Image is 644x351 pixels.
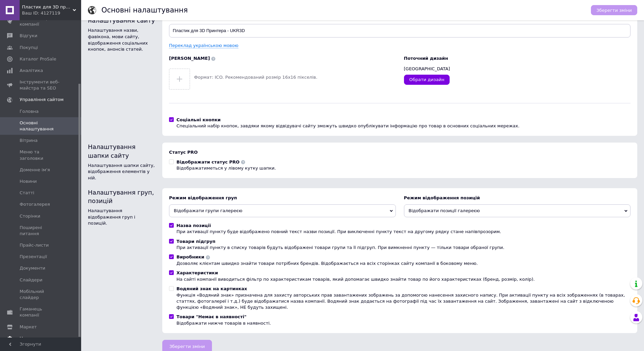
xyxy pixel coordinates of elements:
[22,4,73,10] span: Пластик для 3D принтера - UKR3D
[101,6,188,14] h1: Основні налаштування
[169,150,198,155] span: Статус PRO
[176,320,271,326] div: Відображати нижче товарів в наявності.
[20,167,50,173] span: Доменне ім'я
[176,314,246,319] span: Товари "Немає в наявності"
[20,254,47,260] span: Презентації
[176,223,211,228] span: Назва позиції
[20,190,34,196] span: Статті
[20,45,38,51] span: Покупці
[20,79,63,91] span: Інструменти веб-майстра та SEO
[169,43,238,48] a: Переклад українською мовою
[20,56,56,62] span: Каталог ProSale
[20,178,37,184] span: Новини
[88,163,155,180] span: Налаштування шапки сайту, відображення елементів у ній.
[20,137,38,144] span: Вітрина
[20,324,37,330] span: Маркет
[176,117,221,122] span: Соціальні кнопки
[20,97,64,103] span: Управління сайтом
[409,208,480,213] span: Відображати позиції галереєю
[20,277,43,283] span: Слайдери
[194,74,317,80] div: Формат: ICO. Рекомендований розмір 16х16 пікселів.
[176,229,501,235] div: При активації пункту буде відображено повний текст назви позиції. При виключенні пункту текст на ...
[409,77,445,83] span: Обрати дизайн
[176,165,276,171] div: Відображатиметься у лівому кутку шапки.
[88,208,135,226] span: Налаштування відображення груп і позицій.
[20,108,39,115] span: Головна
[174,208,242,213] span: Відображати групи галереєю
[176,239,215,244] span: Товари підгруп
[176,245,504,251] div: При активації пункту в списку товарів будуть відображені товари групи та її підгруп. При вимкненн...
[176,159,240,165] span: Відображати статус PRO
[88,189,154,204] span: Налаштування груп, позицій
[20,335,54,342] span: Налаштування
[20,120,63,132] span: Основні налаштування
[176,276,535,282] div: На сайті компанії виводиться фільтр по характеристикам товарів, який допомагає швидко знайти това...
[20,265,45,271] span: Документи
[176,270,218,275] span: Характеристики
[169,195,237,200] span: Режим відображення груп
[20,213,40,219] span: Сторінки
[404,75,450,85] a: Обрати дизайн
[20,225,63,237] span: Поширені питання
[176,292,630,311] div: Функція «Водяний знак» призначена для захисту авторських прав завантажених зображень за допомогою...
[176,254,204,259] span: Виробники
[176,123,520,129] div: Спеціальний набір кнопок, завдяки якому відвідувачі сайту зможуть швидко опублікувати інформацію ...
[20,289,63,301] span: Мобільний слайдер
[404,195,480,200] span: Режим відображення позицій
[169,24,630,37] input: Назва сайту
[20,242,49,248] span: Прайс-листи
[20,201,50,207] span: Фотогалерея
[20,68,43,74] span: Аналітика
[20,15,63,27] span: Показники роботи компанії
[88,28,148,52] span: Налаштування назви, фавікона, мови сайту, відображення соціальних кнопок, анонсів статей.
[176,286,247,291] span: Водяний знак на картинках
[20,306,63,318] span: Гаманець компанії
[169,56,215,61] span: [PERSON_NAME]
[22,10,81,16] div: Ваш ID: 4127119
[20,149,63,161] span: Меню та заголовки
[404,56,448,61] span: Поточний дизайн
[404,66,631,72] div: [GEOGRAPHIC_DATA]
[176,260,478,267] div: Дозволяє клієнтам швидко знайти товари потрібних брендів. Відображається на всіх сторінках сайту ...
[88,143,136,159] span: Налаштування шапки сайту
[20,33,37,39] span: Відгуки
